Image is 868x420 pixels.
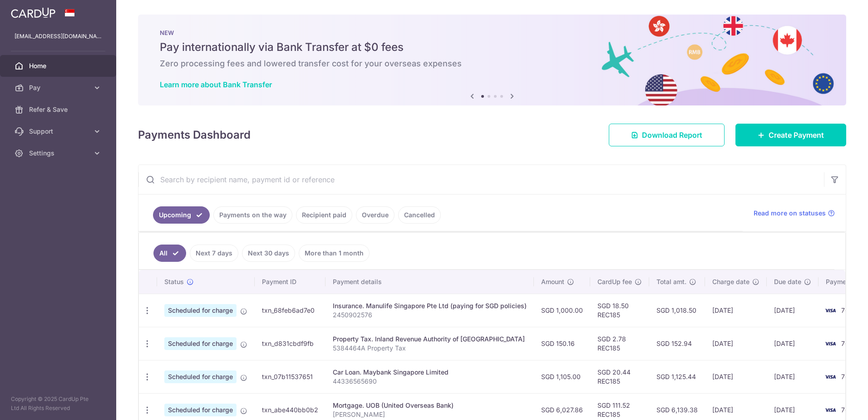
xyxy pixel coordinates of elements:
td: [DATE] [705,327,767,360]
td: [DATE] [705,360,767,393]
span: Home [29,61,89,70]
td: SGD 1,125.44 [649,360,705,393]
span: Due date [774,277,801,286]
span: Download Report [642,130,702,140]
a: All [153,245,186,262]
span: Read more on statuses [754,209,826,218]
img: Bank Card [821,338,839,349]
td: SGD 1,018.50 [649,294,705,327]
p: 5384464A Property Tax [333,344,527,353]
a: Download Report [609,124,725,146]
span: Total amt. [656,277,686,286]
span: Scheduled for charge [164,404,237,416]
p: [PERSON_NAME] [333,410,527,419]
span: Support [29,127,89,136]
span: CardUp fee [597,277,632,286]
a: Overdue [356,206,395,224]
img: CardUp [11,7,55,18]
div: Property Tax. Inland Revenue Authority of [GEOGRAPHIC_DATA] [333,335,527,344]
a: Recipient paid [296,206,352,224]
span: Charge date [712,277,750,286]
span: Scheduled for charge [164,337,237,350]
a: Next 7 days [190,245,238,262]
img: Bank transfer banner [138,15,846,105]
span: 7689 [841,373,857,380]
p: 44336565690 [333,377,527,386]
a: Learn more about Bank Transfer [160,80,272,89]
h5: Pay internationally via Bank Transfer at $0 fees [160,40,824,55]
a: Next 30 days [242,245,295,262]
div: Mortgage. UOB (United Overseas Bank) [333,401,527,410]
img: Bank Card [821,405,839,415]
div: Car Loan. Maybank Singapore Limited [333,368,527,377]
span: Status [164,277,184,286]
td: txn_d831cbdf9fb [255,327,325,360]
span: 7689 [841,306,857,314]
p: NEW [160,29,824,36]
td: [DATE] [705,294,767,327]
td: SGD 20.44 REC185 [590,360,649,393]
a: Cancelled [398,206,441,224]
h4: Payments Dashboard [138,127,251,143]
img: Bank Card [821,371,839,382]
td: txn_07b11537651 [255,360,325,393]
td: [DATE] [767,294,819,327]
th: Payment ID [255,270,325,294]
td: SGD 18.50 REC185 [590,294,649,327]
span: 7689 [841,340,857,347]
img: Bank Card [821,305,839,316]
span: Create Payment [769,130,824,140]
td: txn_68feb6ad7e0 [255,294,325,327]
th: Payment details [325,270,534,294]
span: Scheduled for charge [164,370,237,383]
a: Create Payment [735,124,846,146]
span: 7689 [841,406,857,414]
td: [DATE] [767,327,819,360]
a: Read more on statuses [754,209,835,218]
a: Payments on the way [213,206,292,224]
td: SGD 150.16 [534,327,590,360]
td: SGD 1,105.00 [534,360,590,393]
span: Scheduled for charge [164,304,237,317]
p: [EMAIL_ADDRESS][DOMAIN_NAME] [15,32,102,41]
p: 2450902576 [333,310,527,320]
input: Search by recipient name, payment id or reference [138,165,824,194]
td: SGD 152.94 [649,327,705,360]
span: Pay [29,83,89,92]
a: Upcoming [153,206,210,224]
a: More than 1 month [299,245,370,262]
span: Amount [541,277,564,286]
span: Settings [29,149,89,158]
td: SGD 2.78 REC185 [590,327,649,360]
td: [DATE] [767,360,819,393]
span: Refer & Save [29,105,89,114]
div: Insurance. Manulife Singapore Pte Ltd (paying for SGD policies) [333,301,527,310]
h6: Zero processing fees and lowered transfer cost for your overseas expenses [160,58,824,69]
td: SGD 1,000.00 [534,294,590,327]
